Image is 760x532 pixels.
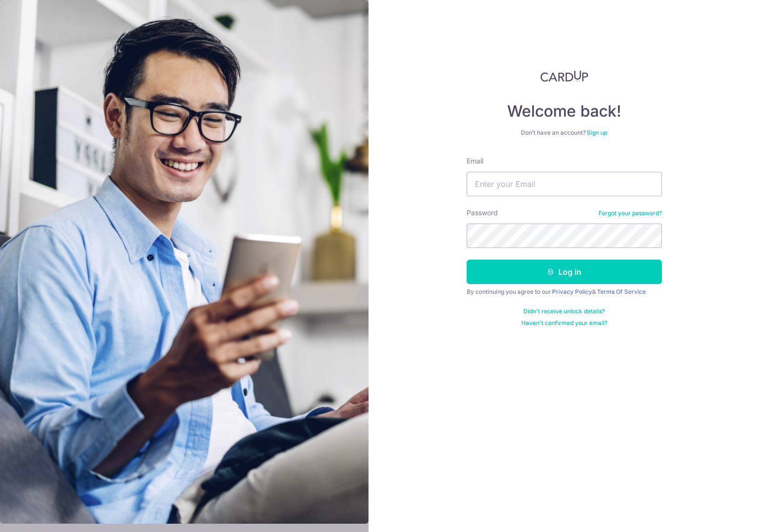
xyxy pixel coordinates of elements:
[540,70,588,82] img: CardUp Logo
[467,260,662,284] button: Log in
[467,288,662,296] div: By continuing you agree to our &
[552,288,592,295] a: Privacy Policy
[598,209,662,217] a: Forgot your password?
[467,172,662,196] input: Enter your Email
[467,208,498,218] label: Password
[587,129,607,136] a: Sign up
[597,288,646,295] a: Terms Of Service
[467,129,662,137] div: Don’t have an account?
[467,102,662,121] h4: Welcome back!
[521,319,607,327] a: Haven't confirmed your email?
[467,156,483,166] label: Email
[523,307,605,315] a: Didn't receive unlock details?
